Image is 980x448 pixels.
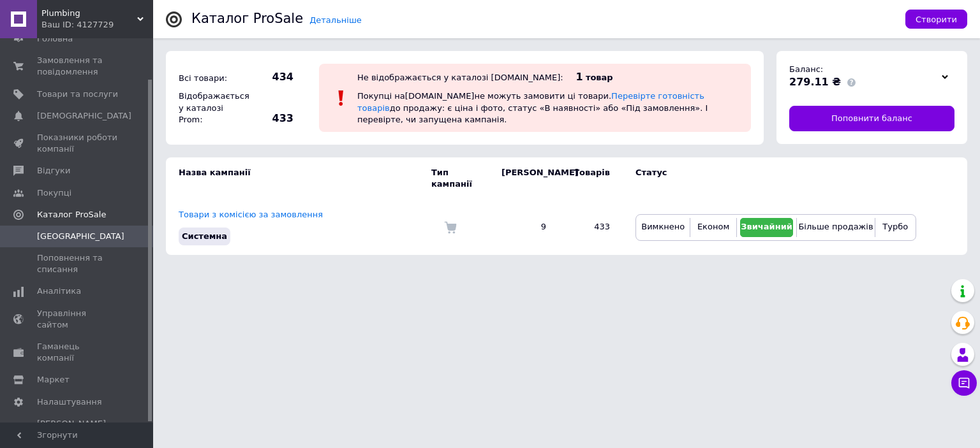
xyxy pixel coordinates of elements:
[37,187,71,199] span: Покупці
[641,222,685,231] span: Вимкнено
[431,157,489,199] td: Тип кампанії
[175,87,246,129] div: Відображається у каталозі Prom:
[179,210,323,219] a: Товари з комісією за замовлення
[697,222,729,231] span: Економ
[182,231,227,241] span: Системна
[37,252,118,275] span: Поповнення та списання
[798,222,873,231] span: Більше продажів
[639,218,687,237] button: Вимкнено
[166,157,431,199] td: Назва кампанії
[41,19,153,31] div: Ваш ID: 4127729
[175,69,246,87] div: Всі товари:
[357,91,708,124] span: Покупці на [DOMAIN_NAME] не можуть замовити ці товари. до продажу: є ціна і фото, статус «В наявн...
[586,73,613,82] span: товар
[37,231,124,242] span: [GEOGRAPHIC_DATA]
[905,10,967,29] button: Створити
[789,106,954,131] a: Поповнити баланс
[444,221,457,234] img: Комісія за замовлення
[357,91,704,112] a: Перевірте готовність товарів
[489,157,559,199] td: [PERSON_NAME]
[789,64,823,74] span: Баланс:
[559,199,623,254] td: 433
[741,222,792,231] span: Звичайний
[249,70,293,84] span: 434
[37,396,102,408] span: Налаштування
[879,218,912,237] button: Турбо
[831,113,912,124] span: Поповнити баланс
[249,112,293,126] span: 433
[332,89,351,108] img: :exclamation:
[789,76,841,88] span: 279.11 ₴
[41,8,137,19] span: Plumbing
[37,209,106,220] span: Каталог ProSale
[37,308,118,331] span: Управління сайтом
[37,55,118,78] span: Замовлення та повідомлення
[309,15,362,25] a: Детальніше
[559,157,623,199] td: Товарів
[37,110,131,122] span: [DEMOGRAPHIC_DATA]
[489,199,559,254] td: 9
[623,157,916,199] td: Статус
[694,218,732,237] button: Економ
[916,15,957,24] span: Створити
[357,73,563,82] div: Не відображається у каталозі [DOMAIN_NAME]:
[951,370,977,396] button: Чат з покупцем
[37,341,118,364] span: Гаманець компанії
[37,132,118,155] span: Показники роботи компанії
[37,33,73,45] span: Головна
[740,218,794,237] button: Звичайний
[191,12,303,25] div: Каталог ProSale
[37,89,118,100] span: Товари та послуги
[576,71,583,83] span: 1
[37,374,70,386] span: Маркет
[37,165,70,177] span: Відгуки
[37,285,81,297] span: Аналітика
[800,218,871,237] button: Більше продажів
[882,222,908,231] span: Турбо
